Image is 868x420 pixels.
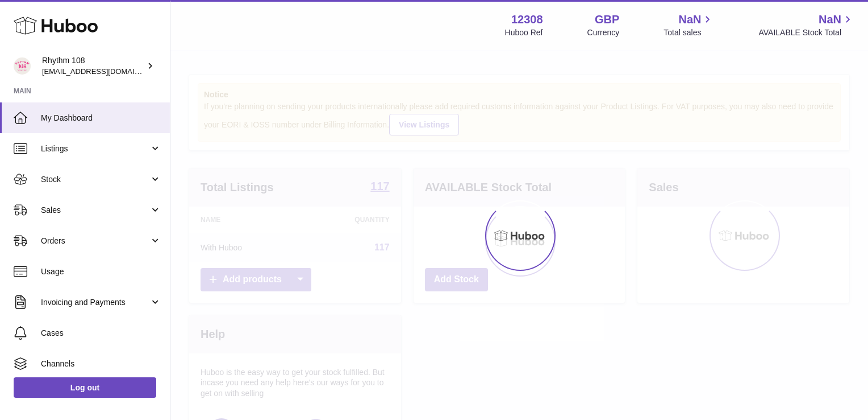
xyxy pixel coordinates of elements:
span: AVAILABLE Stock Total [758,27,854,38]
span: Stock [41,174,149,185]
a: NaN AVAILABLE Stock Total [758,12,854,38]
span: Total sales [663,27,714,38]
strong: GBP [595,12,619,27]
span: My Dashboard [41,113,161,123]
span: NaN [819,12,841,27]
span: [EMAIL_ADDRESS][DOMAIN_NAME] [42,67,167,76]
span: Channels [41,359,161,369]
span: Usage [41,266,161,277]
span: Listings [41,143,149,154]
span: Cases [41,328,161,339]
img: internalAdmin-12308@internal.huboo.com [14,57,31,75]
a: NaN Total sales [663,12,714,38]
span: Sales [41,205,149,216]
span: NaN [678,12,701,27]
div: Huboo Ref [505,27,543,38]
strong: 12308 [511,12,543,27]
span: Orders [41,236,149,246]
span: Invoicing and Payments [41,297,149,308]
div: Currency [587,27,620,38]
a: Log out [14,377,156,398]
div: Rhythm 108 [42,55,144,77]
